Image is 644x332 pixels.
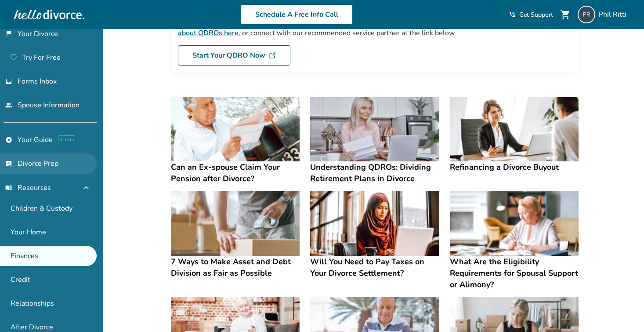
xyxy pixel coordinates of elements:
[171,256,300,279] h4: 7 Ways to Make Asset and Debt Division as Fair as Possible
[578,6,595,23] img: pritti@gmail.com
[5,78,12,85] span: inbox
[310,97,439,162] img: Understanding QDROs: Dividing Retirement Plans in Divorce
[519,11,553,19] span: Get Support
[450,191,579,256] img: What Are the Eligibility Requirements for Spousal Support or Alimony?
[450,256,579,290] h4: What Are the Eligibility Requirements for Spousal Support or Alimony?
[509,11,553,19] a: phone_in_talkGet Support
[269,52,276,59] img: DL
[310,97,439,185] a: Understanding QDROs: Dividing Retirement Plans in DivorceUnderstanding QDROs: Dividing Retirement...
[171,191,300,279] a: 7 Ways to Make Asset and Debt Division as Fair as Possible7 Ways to Make Asset and Debt Division ...
[178,45,290,66] a: Start Your QDRO Now
[18,77,57,86] span: Forms Inbox
[600,290,644,332] iframe: Chat Widget
[5,184,12,191] span: menu_book
[5,183,51,193] span: Resources
[171,97,300,162] img: Can an Ex-spouse Claim Your Pension after Divorce?
[5,136,12,143] span: explore
[310,161,439,184] h4: Understanding QDROs: Dividing Retirement Plans in Divorce
[450,97,579,173] a: Refinancing a Divorce BuyoutRefinancing a Divorce Buyout
[560,9,571,20] span: shopping_cart
[171,97,300,185] a: Can an Ex-spouse Claim Your Pension after Divorce?Can an Ex-spouse Claim Your Pension after Divorce?
[450,97,579,162] img: Refinancing a Divorce Buyout
[241,4,353,25] a: Schedule A Free Info Call
[450,191,579,290] a: What Are the Eligibility Requirements for Spousal Support or Alimony?What Are the Eligibility Req...
[58,135,75,144] span: AI beta
[450,161,579,173] h4: Refinancing a Divorce Buyout
[310,256,439,279] h4: Will You Need to Pay Taxes on Your Divorce Settlement?
[5,160,12,167] span: list_alt_check
[171,191,300,256] img: 7 Ways to Make Asset and Debt Division as Fair as Possible
[599,10,630,19] span: Phil Ritti
[310,191,439,279] a: Will You Need to Pay Taxes on Your Divorce Settlement?Will You Need to Pay Taxes on Your Divorce ...
[310,191,439,256] img: Will You Need to Pay Taxes on Your Divorce Settlement?
[5,30,12,37] span: flag_2
[5,102,12,109] span: people
[171,161,300,184] h4: Can an Ex-spouse Claim Your Pension after Divorce?
[81,182,91,193] span: expand_less
[509,11,516,18] span: phone_in_talk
